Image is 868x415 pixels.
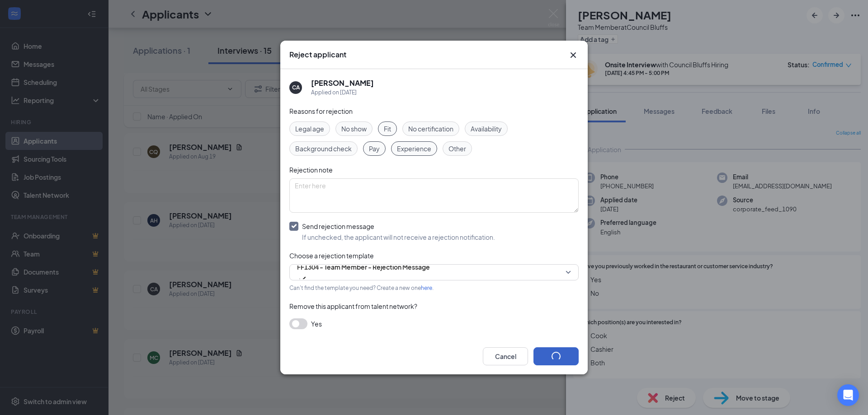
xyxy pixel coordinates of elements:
[289,284,434,291] span: Can't find the template you need? Create a new one .
[289,107,353,115] span: Reasons for rejection
[568,50,579,61] button: Close
[448,144,466,154] span: Other
[311,318,322,329] span: Yes
[289,50,346,60] h3: Reject applicant
[311,88,374,97] div: Applied on [DATE]
[292,84,300,91] div: CA
[408,124,453,134] span: No certification
[311,78,374,88] h5: [PERSON_NAME]
[289,252,374,260] span: Choose a rejection template
[289,302,417,310] span: Remove this applicant from talent network?
[384,124,391,134] span: Fit
[369,144,380,154] span: Pay
[421,284,432,291] a: here
[295,144,352,154] span: Background check
[297,274,308,284] svg: Checkmark
[471,124,502,134] span: Availability
[397,144,431,154] span: Experience
[289,166,333,174] span: Rejection note
[295,124,324,134] span: Legal age
[568,50,579,61] svg: Cross
[297,260,430,274] span: FF1304 - Team Member - Rejection Message
[341,124,367,134] span: No show
[483,347,528,365] button: Cancel
[837,384,859,406] div: Open Intercom Messenger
